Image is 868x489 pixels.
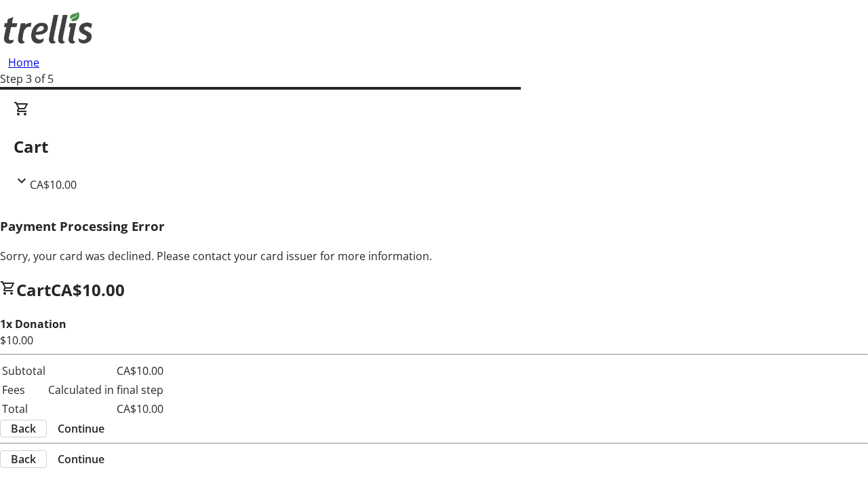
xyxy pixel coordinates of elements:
[51,278,125,301] span: CA$10.00
[14,134,854,159] h2: Cart
[47,451,115,467] button: Continue
[1,400,46,418] td: Total
[47,400,164,418] td: CA$10.00
[16,278,51,301] span: Cart
[47,362,164,380] td: CA$10.00
[30,177,77,192] span: CA$10.00
[47,381,164,399] td: Calculated in final step
[58,451,104,467] span: Continue
[11,420,36,437] span: Back
[1,381,46,399] td: Fees
[47,420,115,437] button: Continue
[11,451,36,467] span: Back
[58,420,104,437] span: Continue
[1,362,46,380] td: Subtotal
[14,101,854,193] div: CartCA$10.00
